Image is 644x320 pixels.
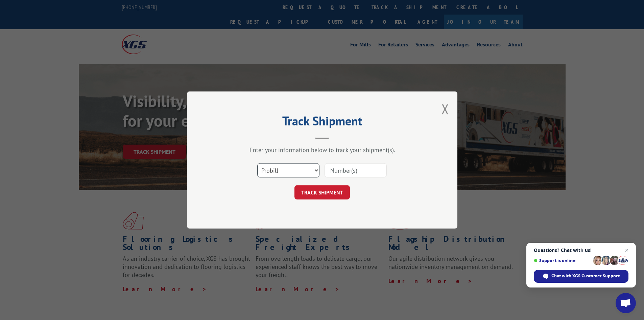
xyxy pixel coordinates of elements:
button: TRACK SHIPMENT [294,185,350,199]
input: Number(s) [325,163,387,177]
div: Chat with XGS Customer Support [534,270,628,283]
div: Enter your information below to track your shipment(s). [221,146,424,154]
h2: Track Shipment [221,116,424,129]
span: Support is online [534,258,591,263]
div: Open chat [616,293,636,313]
span: Close chat [623,246,631,254]
button: Close modal [442,100,449,118]
span: Questions? Chat with us! [534,248,628,253]
span: Chat with XGS Customer Support [551,273,620,279]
